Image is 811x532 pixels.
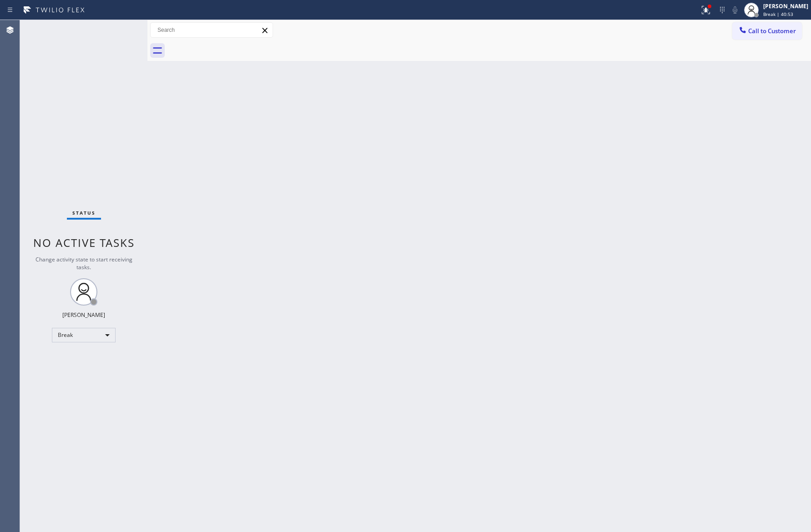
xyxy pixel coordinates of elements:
[732,22,802,40] button: Call to Customer
[72,210,96,216] span: Status
[62,311,105,319] div: [PERSON_NAME]
[763,11,793,17] span: Break | 40:53
[763,2,808,10] div: [PERSON_NAME]
[35,256,132,271] span: Change activity state to start receiving tasks.
[52,328,116,342] div: Break
[748,27,796,35] span: Call to Customer
[33,235,135,250] span: No active tasks
[729,4,741,16] button: Mute
[151,23,273,37] input: Search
